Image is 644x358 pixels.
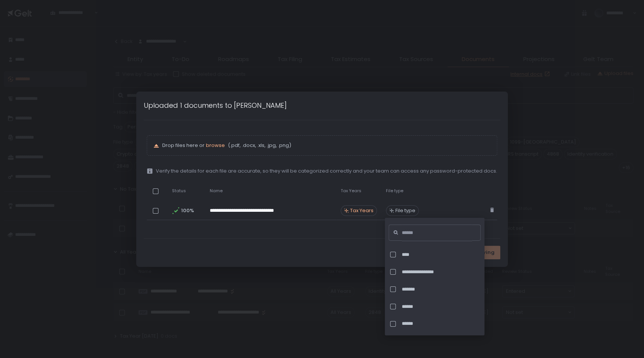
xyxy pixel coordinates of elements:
[206,142,225,149] button: browse
[386,188,403,194] span: File type
[210,188,223,194] span: Name
[181,207,193,214] span: 100%
[350,207,373,214] span: Tax Years
[172,188,186,194] span: Status
[144,100,287,110] h1: Uploaded 1 documents to [PERSON_NAME]
[226,142,291,149] span: (.pdf, .docx, .xls, .jpg, .png)
[395,207,415,214] span: File type
[341,188,361,194] span: Tax Years
[156,168,497,174] span: Verify the details for each file are accurate, so they will be categorized correctly and your tea...
[162,142,491,149] p: Drop files here or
